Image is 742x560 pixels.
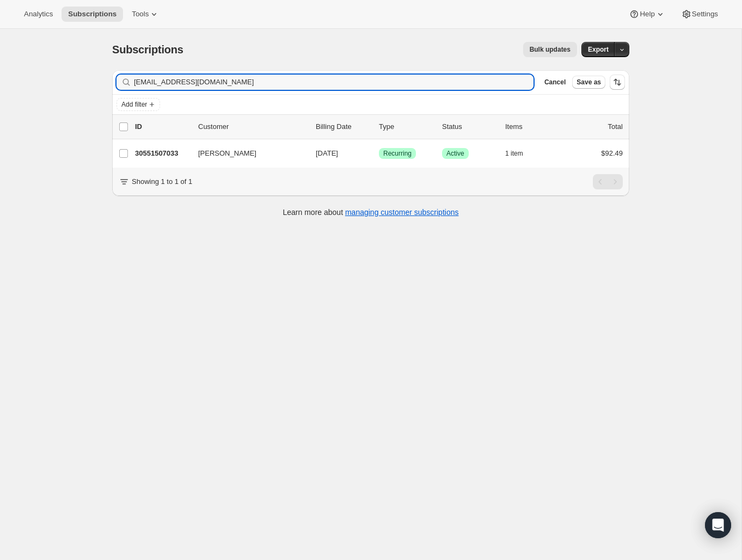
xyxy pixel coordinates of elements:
p: Billing Date [316,121,370,132]
div: Type [379,121,433,132]
input: Filter subscribers [134,75,533,90]
button: Export [581,42,615,57]
span: Analytics [24,10,53,19]
span: [DATE] [316,149,338,157]
span: 1 item [505,149,523,158]
button: Analytics [17,7,59,22]
p: 30551507033 [135,148,189,159]
span: Cancel [544,78,566,87]
button: Add filter [116,98,160,111]
button: Save as [572,76,605,89]
button: Sort the results [610,75,625,90]
span: Help [640,10,654,19]
span: Save as [577,78,601,87]
button: 1 item [505,146,535,161]
div: IDCustomerBilling DateTypeStatusItemsTotal [135,121,623,132]
span: Active [446,149,464,158]
span: $92.49 [601,149,623,157]
span: Export [588,45,609,54]
p: ID [135,121,189,132]
button: Settings [674,7,725,22]
span: Bulk updates [530,45,571,54]
button: Help [622,7,672,22]
div: Items [505,121,560,132]
p: Status [442,121,496,132]
span: Subscriptions [112,44,183,56]
button: Cancel [540,76,570,89]
p: Total [608,121,623,132]
span: Subscriptions [68,10,116,19]
p: Learn more about [283,207,459,218]
span: Recurring [383,149,412,158]
span: Add filter [121,100,147,109]
div: 30551507033[PERSON_NAME][DATE]SuccessRecurringSuccessActive1 item$92.49 [135,146,623,161]
button: Subscriptions [62,7,123,22]
p: Customer [198,121,307,132]
button: [PERSON_NAME] [192,145,301,162]
span: Settings [692,10,718,19]
button: Tools [125,7,166,22]
div: Open Intercom Messenger [705,512,731,538]
p: Showing 1 to 1 of 1 [132,176,192,187]
span: [PERSON_NAME] [198,148,256,159]
nav: Pagination [593,174,623,189]
span: Tools [132,10,149,19]
button: Bulk updates [523,42,577,57]
a: managing customer subscriptions [345,208,459,217]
